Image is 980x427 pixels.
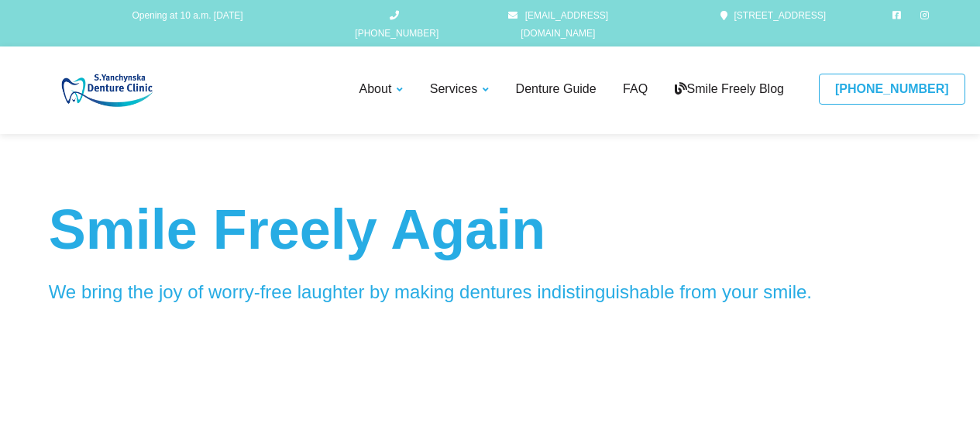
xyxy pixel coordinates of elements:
[484,7,631,43] a: [EMAIL_ADDRESS][DOMAIN_NAME]
[132,10,242,21] span: Opening at 10 a.m. [DATE]
[426,80,493,99] a: Services
[49,280,932,305] div: We bring the joy of worry-free laughter by making dentures indistinguishable from your smile.
[350,7,443,43] a: [PHONE_NUMBER]
[720,10,826,21] a: [STREET_ADDRESS]
[15,74,205,107] img: S Yanchynska Denture Care Centre
[49,198,932,261] h4: Smile Freely Again
[619,80,652,99] a: FAQ
[512,80,600,99] a: Denture Guide
[356,80,407,99] a: About
[819,74,965,105] a: [PHONE_NUMBER]
[671,80,788,99] a: Smile Freely Blog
